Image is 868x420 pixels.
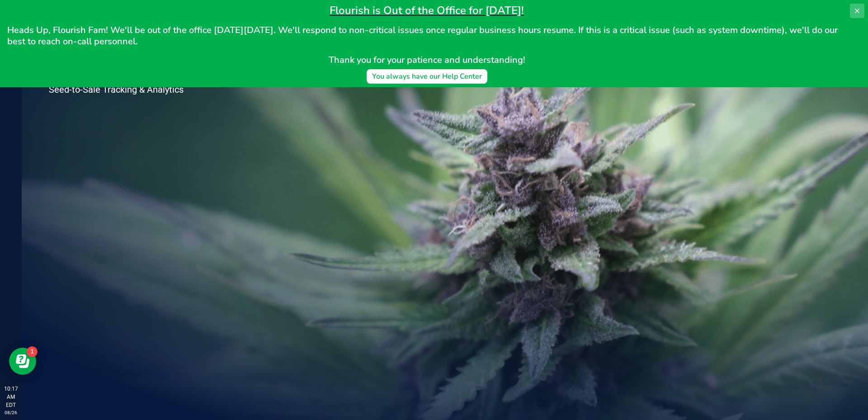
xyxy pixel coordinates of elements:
iframe: Resource center unread badge [27,346,38,357]
span: Heads Up, Flourish Fam! We'll be out of the office [DATE][DATE]. We'll respond to non-critical is... [7,24,840,47]
div: You always have our Help Center [372,71,482,82]
p: 08/26 [4,409,18,416]
span: Flourish is Out of the Office for [DATE]! [330,3,524,18]
span: Thank you for your patience and understanding! [329,54,525,66]
p: 10:17 AM EDT [4,385,18,409]
p: Seed-to-Sale Tracking & Analytics [49,85,221,94]
iframe: Resource center [9,348,36,375]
